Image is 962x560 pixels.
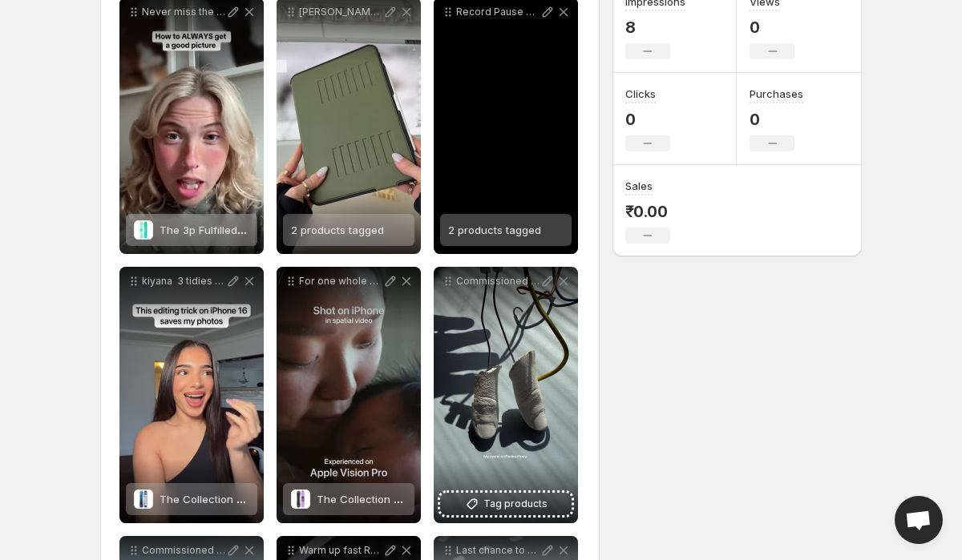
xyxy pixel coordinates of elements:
h3: Clicks [625,86,656,102]
h3: Sales [625,178,653,194]
div: For one whole year [PERSON_NAME] and [PERSON_NAME] filmed their newborn son on iPhone in spatial ... [277,267,421,523]
p: 0 [750,110,803,129]
p: 0 [625,110,670,129]
p: ₹0.00 [625,202,670,221]
span: The 3p Fulfilled Snowboard [160,224,298,236]
button: Tag products [440,493,572,515]
p: 8 [625,18,685,37]
p: Warm up fast Recover strong Do more sport Introducing our latest innovation Hyperboot wearable he... [299,544,382,557]
p: Record Pause Resume [PERSON_NAME] shows us how to capture just the good parts when recording vide... [456,6,540,18]
p: kiyana 3 tidies up her shot with iOSs Image Clean Up in Photos on iPhone 16 Heres how she did it ... [142,275,225,288]
span: The Collection Snowboard: Hydrogen [317,493,506,506]
p: Never miss the perfect moment [PERSON_NAME] shares the ultimate Camera Burst hack on iPhone Heres... [142,6,225,18]
p: [PERSON_NAME] brings her imagination to life with Apple Intelligence on iPad Heres how Create rou... [299,6,382,18]
span: The Collection Snowboard: Liquid [160,493,329,506]
div: kiyana 3 tidies up her shot with iOSs Image Clean Up in Photos on iPhone 16 Heres how she did it ... [119,267,264,523]
div: Commissioned by Apple In celebration of Global Accessibility Awareness Day photographer [PERSON_N... [434,267,578,523]
p: For one whole year [PERSON_NAME] and [PERSON_NAME] filmed their newborn son on iPhone in spatial ... [299,275,382,288]
img: The 3p Fulfilled Snowboard [134,220,153,240]
a: Open chat [895,496,943,544]
p: Commissioned by Apple In celebration of Global Accessibility Awareness Day photographer [PERSON_N... [456,275,540,288]
span: 2 products tagged [291,224,384,236]
p: Last chance to shop 15 off sitewide Our cleanser recommendation First Class First Class is a ligh... [456,544,540,557]
span: Tag products [483,496,548,512]
p: Commissioned by Apple Cannes Palme dOr winner [PERSON_NAME] shares his vision for the future of f... [142,544,225,557]
p: 0 [750,18,794,37]
img: The Collection Snowboard: Liquid [134,489,153,509]
h3: Purchases [750,86,803,102]
img: The Collection Snowboard: Hydrogen [291,489,310,509]
span: 2 products tagged [448,224,541,236]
